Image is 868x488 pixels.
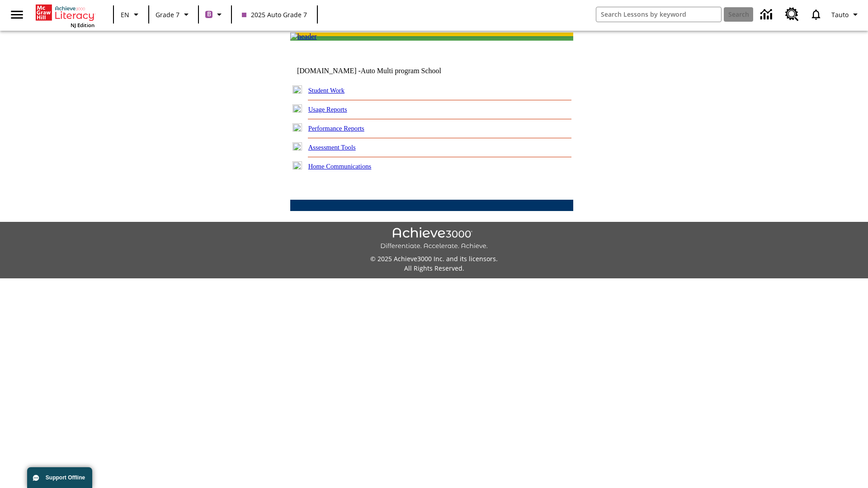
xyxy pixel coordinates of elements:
span: Tauto [831,10,849,19]
img: Achieve3000 Differentiate Accelerate Achieve [380,227,488,250]
button: Profile/Settings [828,6,864,23]
button: Open side menu [4,1,30,28]
button: Support Offline [27,467,92,488]
a: Home Communications [308,163,372,170]
button: Grade: Grade 7, Select a grade [152,6,195,23]
span: 2025 Auto Grade 7 [242,10,307,19]
a: Usage Reports [308,106,347,113]
img: plus.gif [292,161,302,169]
a: Notifications [804,3,828,26]
span: NJ Edition [71,22,94,28]
span: B [207,9,211,20]
span: EN [121,10,129,19]
td: [DOMAIN_NAME] - [297,67,463,75]
img: plus.gif [292,85,302,94]
img: plus.gif [292,142,302,150]
a: Performance Reports [308,125,364,132]
button: Boost Class color is purple. Change class color [202,6,228,23]
button: Language: EN, Select a language [117,6,146,23]
img: plus.gif [292,104,302,113]
span: Support Offline [46,474,85,481]
img: header [290,33,317,41]
a: Assessment Tools [308,144,356,151]
a: Resource Center, Will open in new tab [780,2,804,27]
nobr: Auto Multi program School [361,67,441,75]
img: plus.gif [292,123,302,131]
input: search field [596,7,721,22]
span: Grade 7 [156,10,179,19]
div: Home [36,3,94,28]
a: Student Work [308,87,344,94]
a: Data Center [755,2,780,27]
